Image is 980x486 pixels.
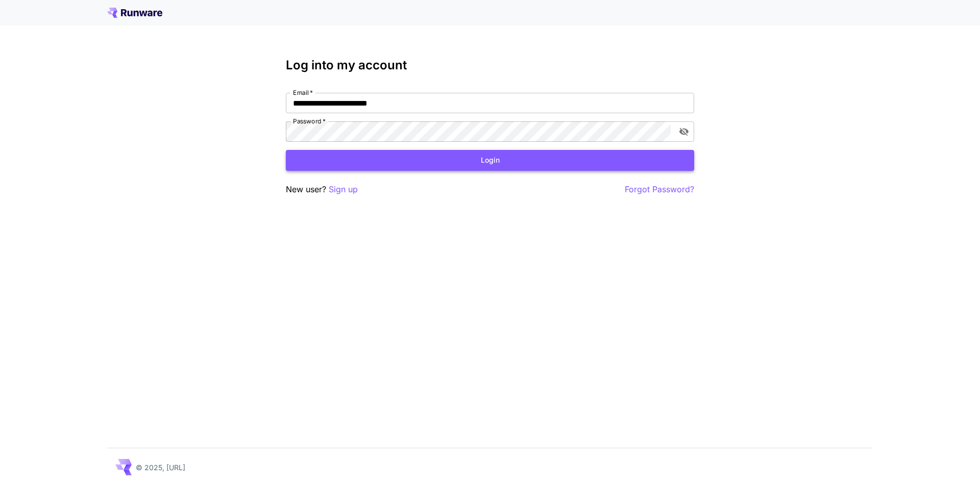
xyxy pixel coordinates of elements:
label: Password [293,117,326,125]
h3: Log into my account [286,58,694,72]
label: Email [293,88,313,97]
p: © 2025, [URL] [136,462,185,473]
button: Forgot Password? [625,183,694,196]
button: Sign up [329,183,358,196]
button: Login [286,150,694,171]
p: New user? [286,183,358,196]
button: toggle password visibility [675,122,693,141]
